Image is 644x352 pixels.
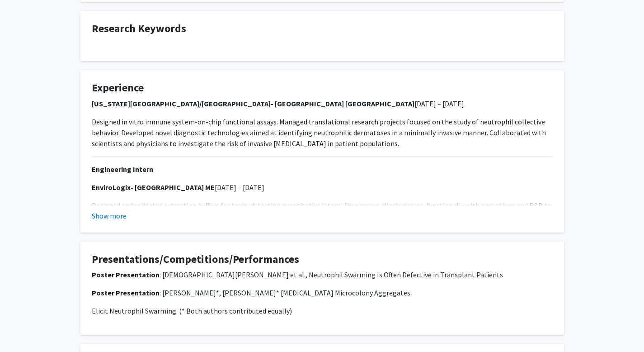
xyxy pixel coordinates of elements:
p: Elicit Neutrophil Swarming. (* Both authors contributed equally) [92,305,553,316]
p: [DATE] – [DATE] [92,98,553,109]
h4: Presentations/Competitions/Performances [92,253,553,266]
button: Show more [92,210,127,221]
strong: Poster Presentation [92,288,160,297]
p: Designed in vitro immune system-on-chip functional assays. Managed translational research project... [92,116,553,149]
p: [DATE] – [DATE] [92,182,553,193]
p: : [PERSON_NAME]*, [PERSON_NAME]* [MEDICAL_DATA] Microcolony Aggregates [92,287,553,298]
strong: EnviroLogix- [GEOGRAPHIC_DATA] ME [92,183,215,192]
h4: Experience [92,81,553,95]
p: Designed and validated extraction buffers for toxin-detecting quantitative lateral flow assays. W... [92,200,553,233]
iframe: Chat [7,311,38,345]
strong: [US_STATE][GEOGRAPHIC_DATA]/[GEOGRAPHIC_DATA]- [GEOGRAPHIC_DATA] [GEOGRAPHIC_DATA] [92,99,414,108]
p: : [DEMOGRAPHIC_DATA][PERSON_NAME] et al., Neutrophil Swarming Is Often Defective in Transplant Pa... [92,269,553,280]
strong: Poster Presentation [92,270,160,279]
strong: Engineering Intern [92,165,153,174]
h4: Research Keywords [92,22,553,35]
